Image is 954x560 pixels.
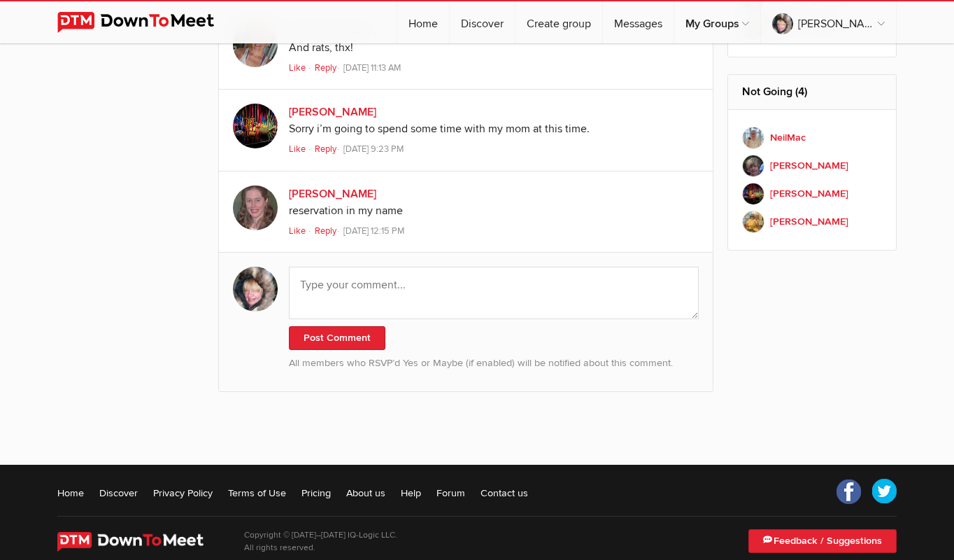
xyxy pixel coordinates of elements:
[770,130,806,146] b: NeilMac
[233,104,278,148] img: Christina D
[289,120,699,139] div: Sorry i’m going to spend some time with my mom at this time.
[289,326,385,350] button: Post Comment
[742,183,764,205] img: Christina D
[289,62,306,73] span: Like
[603,1,674,43] a: Messages
[57,532,223,552] img: DownToMeet
[233,22,278,67] img: Nikki M.
[742,180,883,208] a: [PERSON_NAME]
[315,62,341,73] a: Reply
[289,39,699,57] div: And rats, thx!
[228,486,286,500] a: Terms of Use
[343,62,401,73] span: [DATE] 11:13 AM
[480,486,528,500] a: Contact us
[346,486,385,500] a: About us
[748,529,897,553] a: Feedback / Suggestions
[436,486,465,500] a: Forum
[343,225,404,237] span: [DATE] 12:15 PM
[742,127,764,149] img: NeilMac
[289,143,306,155] span: Like
[289,105,376,119] a: [PERSON_NAME]
[515,1,602,43] a: Create group
[742,152,883,180] a: [PERSON_NAME]
[315,545,325,552] span: 21st
[742,211,764,233] img: Rena Stewart
[742,75,883,108] h2: Not Going (4)
[742,124,883,152] a: NeilMac
[836,479,862,504] a: Facebook
[289,225,308,237] a: Like
[315,143,341,155] a: Reply
[153,486,213,500] a: Privacy Policy
[301,486,331,500] a: Pricing
[289,62,308,73] a: Like
[244,529,397,554] p: Copyright © [DATE]–[DATE] IQ-Logic LLC. All rights reserved.
[315,225,341,237] a: Reply
[57,486,84,500] a: Home
[674,1,760,43] a: My Groups
[770,186,848,202] b: [PERSON_NAME]
[289,187,376,201] a: [PERSON_NAME]
[343,143,404,155] span: [DATE] 9:23 PM
[289,202,699,220] div: reservation in my name
[770,158,848,174] b: [PERSON_NAME]
[289,225,306,237] span: Like
[871,479,897,504] a: Twitter
[233,185,278,230] img: vicki sawyer
[401,486,421,500] a: Help
[397,1,449,43] a: Home
[57,12,236,33] img: DownToMeet
[289,356,699,371] p: All members who RSVP’d Yes or Maybe (if enabled) will be notified about this comment.
[770,214,848,230] b: [PERSON_NAME]
[742,208,883,236] a: [PERSON_NAME]
[742,155,764,177] img: Margery
[761,1,896,43] a: [PERSON_NAME]
[289,143,308,155] a: Like
[450,1,515,43] a: Discover
[99,486,138,500] a: Discover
